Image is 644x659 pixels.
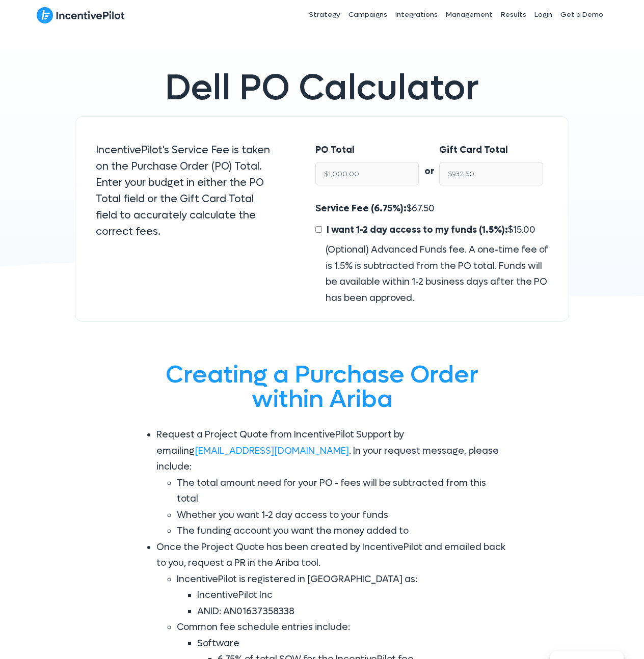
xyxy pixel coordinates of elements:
div: $ [315,201,548,306]
input: I want 1-2 day access to my funds (1.5%):$15.00 [315,226,322,233]
nav: Header Menu [234,2,607,28]
img: IncentivePilot [37,7,125,24]
li: IncentivePilot is registered in [GEOGRAPHIC_DATA] as: [177,571,508,620]
p: IncentivePilot's Service Fee is taken on the Purchase Order (PO) Total. Enter your budget in eith... [96,142,275,240]
div: or [419,142,439,180]
a: Integrations [391,2,442,28]
span: 67.50 [412,203,435,214]
li: Whether you want 1-2 day access to your funds [177,507,508,524]
span: $ [324,224,535,236]
a: [EMAIL_ADDRESS][DOMAIN_NAME] [195,445,349,457]
a: Get a Demo [556,2,607,28]
a: Results [497,2,530,28]
span: I want 1-2 day access to my funds (1.5%): [327,224,508,236]
li: Request a Project Quote from IncentivePilot Support by emailing . In your request message, please... [156,427,508,539]
label: PO Total [315,142,355,158]
li: The total amount need for your PO - fees will be subtracted from this total [177,475,508,507]
li: The funding account you want the money added to [177,523,508,539]
a: Strategy [305,2,344,28]
span: Dell PO Calculator [165,65,479,111]
a: Login [530,2,556,28]
li: ANID: AN01637358338 [197,603,508,620]
a: Management [442,2,497,28]
a: Campaigns [344,2,391,28]
span: Service Fee (6.75%): [315,203,407,214]
div: (Optional) Advanced Funds fee. A one-time fee of is 1.5% is subtracted from the PO total. Funds w... [315,242,548,306]
li: IncentivePilot Inc [197,587,508,603]
span: Creating a Purchase Order within Ariba [166,359,478,415]
span: 15.00 [513,224,535,236]
label: Gift Card Total [439,142,508,158]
